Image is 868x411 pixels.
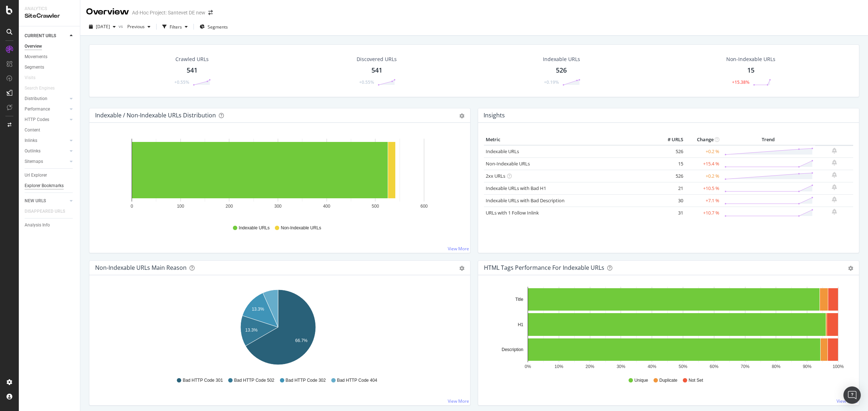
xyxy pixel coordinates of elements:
span: vs [119,23,124,29]
div: Visits [25,74,35,82]
a: Analysis Info [25,221,75,229]
a: Outlinks [25,147,68,155]
div: +15.38% [732,79,749,85]
a: URLs with 1 Follow Inlink [486,209,539,216]
div: 15 [747,66,754,75]
td: +7.1 % [685,194,721,207]
div: Distribution [25,95,47,103]
div: +0.55% [174,79,189,85]
div: Indexable URLs [543,56,580,63]
th: Trend [721,134,815,145]
div: bell-plus [832,148,837,153]
span: Bad HTTP Code 404 [337,377,377,384]
span: 2025 Sep. 22nd [96,23,110,30]
a: HTTP Codes [25,116,68,124]
a: View More [837,398,858,404]
a: Content [25,126,75,134]
div: Indexable / Non-Indexable URLs Distribution [95,112,216,119]
span: Bad HTTP Code 302 [286,377,326,384]
a: Performance [25,105,68,113]
td: 526 [656,145,685,158]
text: 90% [803,364,812,369]
div: CURRENT URLS [25,32,56,40]
span: Bad HTTP Code 502 [234,377,274,384]
text: 66.7% [295,338,307,343]
a: Distribution [25,95,68,103]
text: 60% [710,364,718,369]
div: bell-plus [832,184,837,190]
div: Ad-Hoc Project: Santevet DE new [132,9,205,16]
svg: A chart. [484,287,850,371]
span: Non-Indexable URLs [281,225,321,231]
div: Non-Indexable URLs [726,56,775,63]
th: # URLS [656,134,685,145]
div: HTML Tags Performance for Indexable URLs [484,264,604,271]
svg: A chart. [95,134,461,218]
div: Performance [25,105,50,113]
text: 500 [372,204,379,209]
div: Movements [25,53,47,61]
a: 2xx URLs [486,173,505,179]
text: 40% [648,364,656,369]
div: bell-plus [832,160,837,165]
td: +15.4 % [685,157,721,170]
a: Inlinks [25,137,68,144]
text: 300 [274,204,281,209]
button: Previous [124,21,153,33]
div: arrow-right-arrow-left [208,10,213,15]
th: Change [685,134,721,145]
span: Not Set [689,377,703,384]
div: 526 [556,66,567,75]
span: Bad HTTP Code 301 [183,377,223,384]
a: View More [448,246,469,252]
a: Movements [25,53,75,61]
div: HTTP Codes [25,116,49,124]
button: Filters [159,21,191,33]
span: Previous [124,23,145,30]
text: 100% [833,364,844,369]
div: Content [25,126,40,134]
td: +0.2 % [685,145,721,158]
div: +0.19% [544,79,559,85]
td: 30 [656,194,685,207]
div: NEW URLS [25,197,46,205]
a: Indexable URLs [486,148,519,155]
text: 0 [131,204,133,209]
button: Segments [197,21,231,33]
div: bell-plus [832,196,837,202]
td: +10.7 % [685,207,721,219]
div: bell-plus [832,209,837,215]
td: 526 [656,170,685,182]
th: Metric [484,134,656,145]
div: bell-plus [832,172,837,178]
div: Outlinks [25,147,41,155]
div: gear [459,113,464,118]
div: Segments [25,64,44,71]
a: Explorer Bookmarks [25,182,75,190]
text: 400 [323,204,330,209]
a: Segments [25,64,75,71]
td: 15 [656,157,685,170]
svg: A chart. [95,287,461,371]
text: H1 [518,322,524,327]
a: Overview [25,43,75,50]
div: gear [459,266,464,271]
a: Visits [25,74,43,82]
span: Segments [208,24,228,30]
div: Analysis Info [25,221,50,229]
a: Indexable URLs with Bad Description [486,197,565,204]
button: [DATE] [86,21,119,33]
span: Unique [634,377,648,384]
div: 541 [371,66,382,75]
td: 31 [656,207,685,219]
text: Description [502,347,523,352]
text: 50% [678,364,687,369]
div: Overview [86,6,129,18]
div: Crawled URLs [175,56,209,63]
div: Explorer Bookmarks [25,182,64,190]
a: Indexable URLs with Bad H1 [486,185,546,191]
text: 20% [586,364,594,369]
text: 13.3% [252,307,264,312]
